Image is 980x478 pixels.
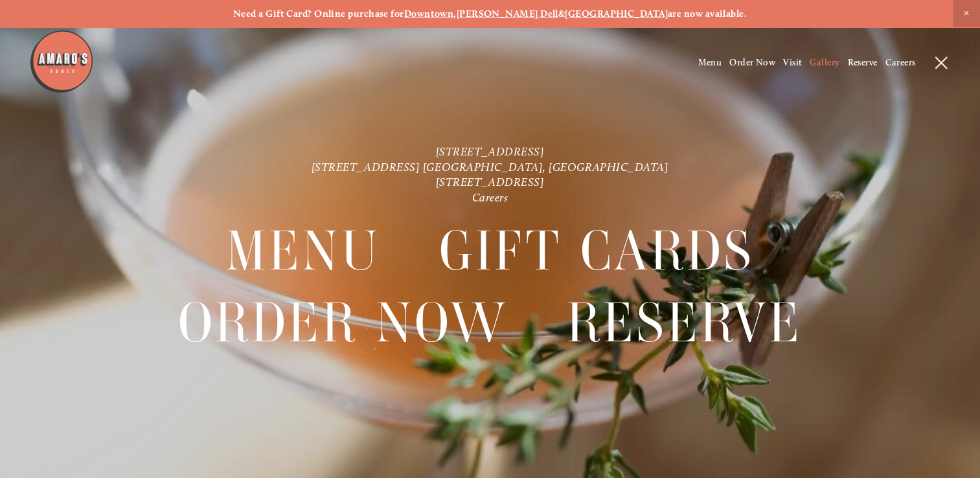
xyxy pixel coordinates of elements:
a: Reserve [847,57,877,68]
a: [PERSON_NAME] Dell [457,8,558,19]
a: Gift Cards [439,216,755,286]
strong: & [558,8,565,19]
a: Careers [472,190,508,205]
a: Menu [226,216,380,286]
a: Order Now [178,288,508,358]
img: Amaro's Table [29,29,94,94]
a: Visit [783,57,802,68]
a: [STREET_ADDRESS] [436,144,545,159]
strong: Need a Gift Card? Online purchase for [233,8,404,19]
span: Order Now [178,288,508,358]
strong: are now available. [668,8,747,19]
a: [STREET_ADDRESS] [GEOGRAPHIC_DATA], [GEOGRAPHIC_DATA] [312,160,669,174]
a: Reserve [567,288,803,358]
strong: , [453,8,456,19]
a: Gallery [810,57,839,68]
span: Menu [226,216,380,286]
a: Careers [885,57,915,68]
a: Order Now [729,57,775,68]
span: Gift Cards [439,216,755,286]
a: Menu [698,57,722,68]
a: [GEOGRAPHIC_DATA] [565,8,668,19]
a: [STREET_ADDRESS] [436,175,545,189]
a: Downtown [404,8,454,19]
span: Reserve [567,288,803,358]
